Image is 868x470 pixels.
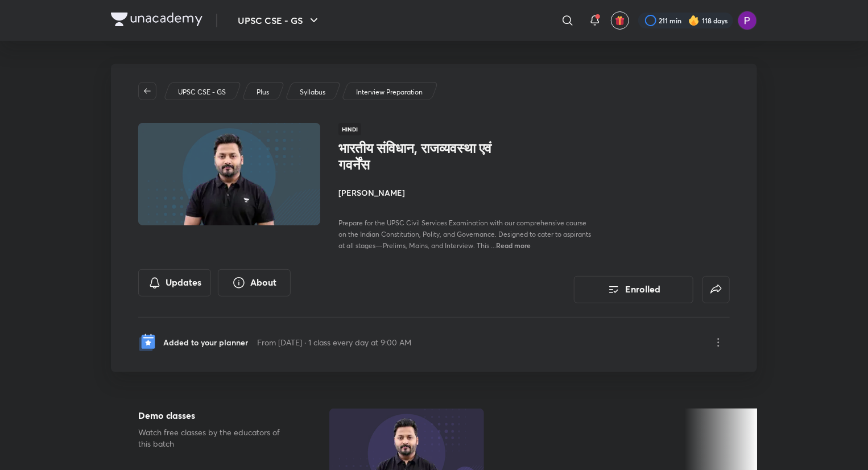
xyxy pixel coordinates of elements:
a: Interview Preparation [354,87,425,97]
p: Plus [257,87,269,97]
img: avatar [615,15,625,26]
a: Syllabus [298,87,328,97]
h1: भारतीय संविधान, राजव्यवस्था एवं गवर्नेंस [338,140,524,173]
p: UPSC CSE - GS [178,87,226,97]
h4: [PERSON_NAME] [338,187,593,199]
p: Interview Preparation [356,87,423,97]
button: UPSC CSE - GS [231,9,328,32]
p: Watch free classes by the educators of this batch [138,427,293,450]
button: avatar [611,11,629,30]
h5: Demo classes [138,409,293,422]
button: Enrolled [574,276,693,303]
p: Syllabus [300,87,325,97]
img: Thumbnail [137,122,322,226]
button: About [218,269,291,296]
p: Added to your planner [163,336,248,348]
img: Preeti Pandey [738,11,757,30]
img: Company Logo [111,13,202,26]
a: Company Logo [111,13,202,29]
a: UPSC CSE - GS [176,87,228,97]
a: Plus [255,87,271,97]
button: false [702,276,730,303]
span: Read more [496,241,531,250]
span: Hindi [338,123,361,135]
p: From [DATE] · 1 class every day at 9:00 AM [257,336,411,348]
img: streak [688,15,700,26]
button: Updates [138,269,211,296]
span: Prepare for the UPSC Civil Services Examination with our comprehensive course on the Indian Const... [338,218,591,250]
